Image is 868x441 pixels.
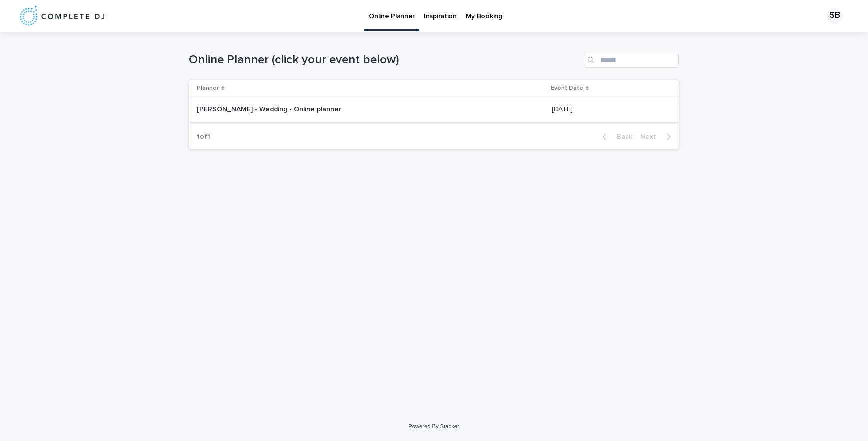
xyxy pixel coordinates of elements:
[408,423,459,429] a: Powered By Stacker
[552,103,575,114] p: [DATE]
[827,8,843,24] div: SB
[197,103,343,114] p: [PERSON_NAME] - Wedding - Online planner
[611,133,632,140] span: Back
[636,132,679,141] button: Next
[594,132,636,141] button: Back
[197,83,219,94] p: Planner
[640,133,662,140] span: Next
[189,97,679,122] tr: [PERSON_NAME] - Wedding - Online planner[PERSON_NAME] - Wedding - Online planner [DATE][DATE]
[551,83,583,94] p: Event Date
[189,125,218,149] p: 1 of 1
[20,6,104,26] img: 8nP3zCmvR2aWrOmylPw8
[584,52,679,68] input: Search
[189,53,580,67] h1: Online Planner (click your event below)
